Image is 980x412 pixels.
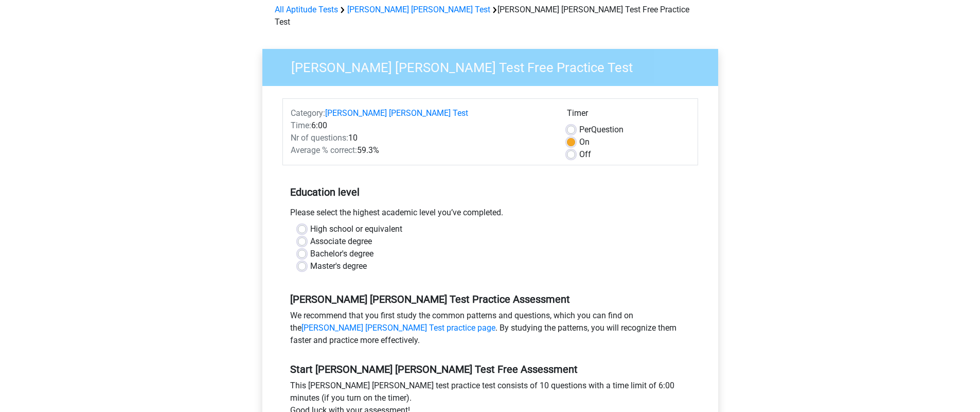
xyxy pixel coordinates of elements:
label: Master's degree [310,260,367,272]
span: Category: [291,108,325,118]
div: 6:00 [283,119,559,132]
a: [PERSON_NAME] [PERSON_NAME] Test [347,5,490,14]
h5: [PERSON_NAME] [PERSON_NAME] Test Practice Assessment [290,293,690,305]
div: We recommend that you first study the common patterns and questions, which you can find on the . ... [282,310,698,351]
div: 59.3% [283,144,559,157]
a: [PERSON_NAME] [PERSON_NAME] Test practice page [301,323,495,333]
div: 10 [283,132,559,144]
label: Bachelor's degree [310,248,373,260]
h5: Education level [290,182,690,202]
a: All Aptitude Tests [275,5,338,14]
span: Time: [291,121,311,130]
span: Average % correct: [291,145,357,155]
label: On [579,136,590,148]
label: High school or equivalent [310,223,402,235]
div: Timer [567,107,690,124]
label: Off [579,148,591,161]
h3: [PERSON_NAME] [PERSON_NAME] Test Free Practice Test [279,56,710,76]
a: [PERSON_NAME] [PERSON_NAME] Test [325,108,468,118]
h5: Start [PERSON_NAME] [PERSON_NAME] Test Free Assessment [290,363,690,375]
div: Please select the highest academic level you’ve completed. [282,207,698,223]
span: Per [579,125,591,134]
div: [PERSON_NAME] [PERSON_NAME] Test Free Practice Test [271,4,710,28]
span: Nr of questions: [291,133,348,143]
label: Question [579,124,623,136]
label: Associate degree [310,235,372,248]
